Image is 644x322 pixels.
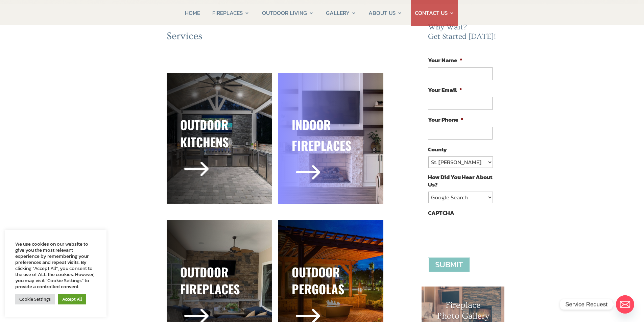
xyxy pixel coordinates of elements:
a: $ [292,181,324,190]
h3: outdoor fireplaces [180,264,258,301]
a: Cookie Settings [15,294,55,304]
h3: outdoor pergolas [292,264,370,301]
label: Your Phone [428,116,463,123]
input: Submit [428,257,470,272]
label: Your Name [428,56,462,64]
span: $ [180,154,213,186]
span: $ [292,157,324,190]
iframe: reCAPTCHA [428,220,531,246]
h2: Services [167,30,384,46]
h2: Why Wait? Get Started [DATE]! [428,23,498,45]
a: Accept All [58,294,86,304]
label: CAPTCHA [428,209,454,217]
h3: Outdoor Kitchens [180,116,258,154]
div: We use cookies on our website to give you the most relevant experience by remembering your prefer... [15,241,96,290]
label: County [428,146,447,153]
a: Email [616,295,634,314]
label: Your Email [428,86,462,94]
h3: fireplaces [292,137,370,157]
h3: indoor [292,116,370,137]
a: $ [180,178,213,187]
label: How Did You Hear About Us? [428,173,492,188]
